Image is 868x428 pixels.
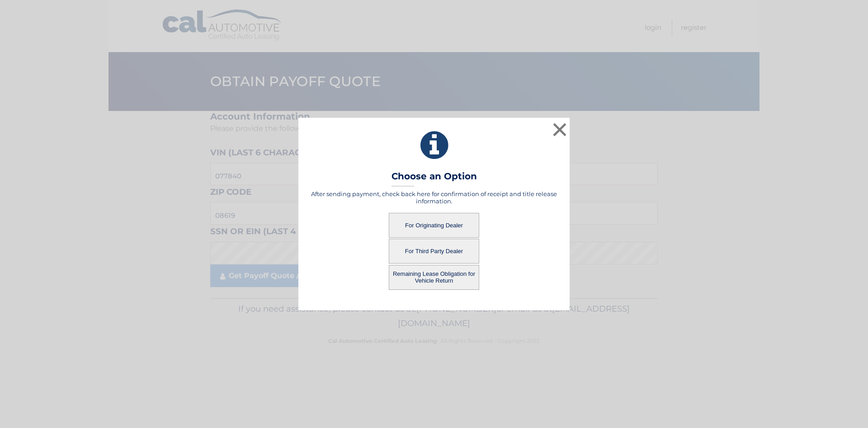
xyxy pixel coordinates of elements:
[389,213,479,238] button: For Originating Dealer
[389,239,479,264] button: For Third Party Dealer
[392,171,477,187] h3: Choose an Option
[389,265,479,290] button: Remaining Lease Obligation for Vehicle Return
[310,190,558,205] h5: After sending payment, check back here for confirmation of receipt and title release information.
[551,120,569,139] button: ×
